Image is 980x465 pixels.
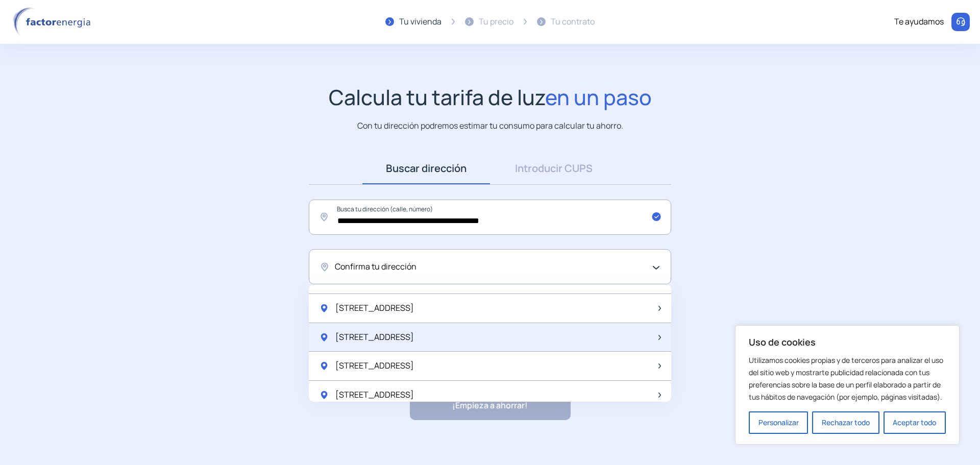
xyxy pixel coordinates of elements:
div: Tu vivienda [399,15,442,29]
img: arrow-next-item.svg [658,393,661,398]
img: arrow-next-item.svg [658,363,661,369]
h1: Calcula tu tarifa de luz [329,85,652,110]
img: location-pin-green.svg [319,332,329,342]
p: Uso de cookies [749,336,946,348]
span: [STREET_ADDRESS] [335,388,414,402]
img: logo factor [10,7,97,37]
a: Buscar dirección [362,153,490,184]
img: arrow-next-item.svg [658,306,661,311]
span: Confirma tu dirección [335,260,416,274]
div: Uso de cookies [735,325,960,445]
button: Aceptar todo [884,411,946,434]
div: Tu contrato [551,15,595,29]
span: [STREET_ADDRESS] [335,359,414,373]
span: [STREET_ADDRESS] [335,331,414,344]
p: Con tu dirección podremos estimar tu consumo para calcular tu ahorro. [357,119,623,132]
a: Introducir CUPS [490,153,618,184]
img: location-pin-green.svg [319,303,329,313]
img: location-pin-green.svg [319,390,329,400]
button: Rechazar todo [812,411,879,434]
div: Te ayudamos [894,15,944,29]
img: location-pin-green.svg [319,361,329,371]
p: Utilizamos cookies propias y de terceros para analizar el uso del sitio web y mostrarte publicida... [749,354,946,403]
img: llamar [955,17,966,27]
div: Tu precio [479,15,513,29]
img: arrow-next-item.svg [658,335,661,340]
span: [STREET_ADDRESS] [335,302,414,315]
span: en un paso [545,83,652,111]
button: Personalizar [749,411,808,434]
